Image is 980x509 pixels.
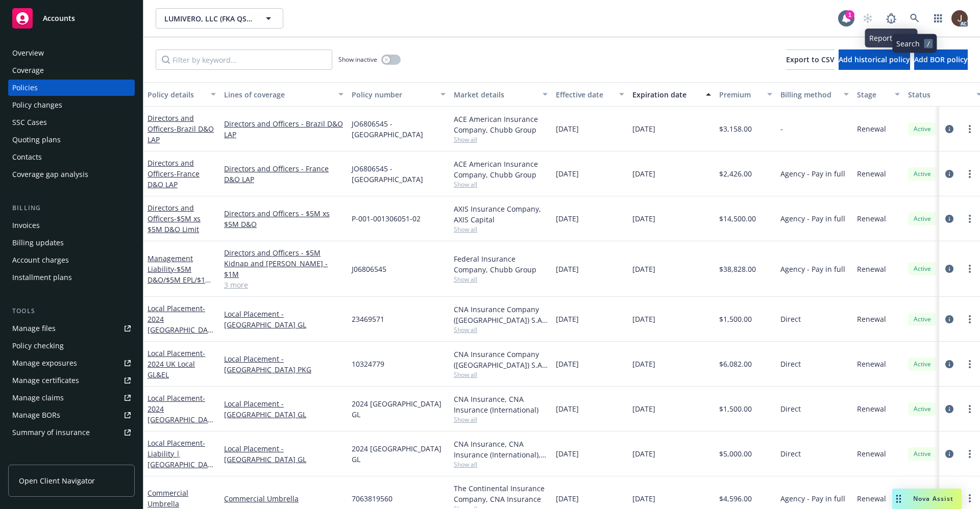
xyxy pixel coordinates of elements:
div: Coverage gap analysis [12,166,88,183]
div: CNA Insurance Company ([GEOGRAPHIC_DATA]) S.A., CNA Insurance, CNA Insurance (International), VZ ... [454,304,548,325]
div: Quoting plans [12,132,61,148]
span: Agency - Pay in full [780,493,845,504]
a: Installment plans [8,269,135,286]
div: Coverage [12,62,44,79]
div: The Continental Insurance Company, CNA Insurance [454,483,548,504]
span: [DATE] [556,359,579,369]
span: $2,426.00 [719,168,752,179]
span: Active [912,169,933,179]
input: Filter by keyword... [156,49,332,70]
a: 3 more [224,279,344,290]
span: JO6806545 - [GEOGRAPHIC_DATA] [352,163,446,185]
div: Overview [12,45,44,61]
a: Manage BORs [8,407,135,423]
div: Manage certificates [12,372,79,389]
div: Billing updates [12,235,64,251]
span: [DATE] [556,403,579,414]
a: Coverage [8,62,135,79]
div: Manage files [12,320,56,337]
span: $1,500.00 [719,314,752,324]
div: Contacts [12,149,42,165]
a: Contacts [8,149,135,165]
a: Manage certificates [8,372,135,389]
a: Local Placement [148,348,205,379]
span: Accounts [43,14,75,22]
a: Management Liability [148,253,215,306]
button: Expiration date [628,82,715,107]
span: Renewal [857,314,886,324]
a: circleInformation [943,403,955,415]
span: Agency - Pay in full [780,168,845,179]
a: Commercial Umbrella [148,488,188,508]
span: Renewal [857,403,886,414]
div: Policy changes [12,97,62,113]
span: Active [912,264,933,273]
a: Billing updates [8,235,135,251]
span: - $5M xs $5M D&O Limit [148,214,201,234]
span: Show all [454,225,548,234]
span: Renewal [857,448,886,459]
a: Directors and Officers [148,113,214,144]
a: SSC Cases [8,114,135,131]
a: Accounts [8,4,135,33]
span: [DATE] [632,448,655,459]
div: SSC Cases [12,114,47,131]
a: Directors and Officers - $5M [224,247,344,258]
span: - [780,123,783,134]
div: Installment plans [12,269,72,286]
a: Report a Bug [881,8,901,29]
a: Directors and Officers [148,203,201,234]
a: more [964,313,976,325]
a: more [964,403,976,415]
button: Premium [715,82,776,107]
span: Show all [454,325,548,334]
a: Policy checking [8,338,135,354]
span: Active [912,315,933,324]
button: Lines of coverage [220,82,348,107]
span: [DATE] [632,264,655,274]
div: Policy details [148,89,205,100]
a: Account charges [8,252,135,268]
a: Search [904,8,925,29]
button: Stage [853,82,904,107]
span: $38,828.00 [719,264,756,274]
div: Market details [454,89,536,100]
span: [DATE] [556,448,579,459]
div: Federal Insurance Company, Chubb Group [454,253,548,275]
a: more [964,358,976,370]
span: $14,500.00 [719,213,756,224]
a: circleInformation [943,213,955,225]
span: Add BOR policy [914,55,968,64]
span: [DATE] [632,213,655,224]
span: [DATE] [632,314,655,324]
a: more [964,492,976,504]
a: Directors and Officers - $5M xs $5M D&O [224,208,344,230]
span: $3,158.00 [719,123,752,134]
a: Directors and Officers [148,158,200,189]
span: JO6806545 - [GEOGRAPHIC_DATA] [352,118,446,140]
a: Summary of insurance [8,424,135,441]
span: Renewal [857,123,886,134]
div: Expiration date [632,89,700,100]
a: Commercial Umbrella [224,493,344,504]
div: ACE American Insurance Company, Chubb Group [454,114,548,135]
span: 2024 [GEOGRAPHIC_DATA] GL [352,443,446,465]
a: Local Placement [148,303,212,345]
div: Manage claims [12,390,64,406]
span: Agency - Pay in full [780,213,845,224]
a: circleInformation [943,168,955,180]
span: Renewal [857,264,886,274]
div: Billing [8,203,135,213]
div: Policies [12,80,38,96]
span: Direct [780,314,801,324]
div: Manage BORs [12,407,60,423]
a: circleInformation [943,448,955,460]
span: Active [912,214,933,223]
div: AXIS Insurance Company, AXIS Capital [454,203,548,225]
span: 7063819560 [352,493,393,504]
span: - $5M D&O/$5M EPL/$1M FID/$1M Crime/$1M K&R [148,264,215,306]
a: more [964,263,976,275]
button: Billing method [776,82,853,107]
div: Invoices [12,217,40,234]
div: Lines of coverage [224,89,332,100]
